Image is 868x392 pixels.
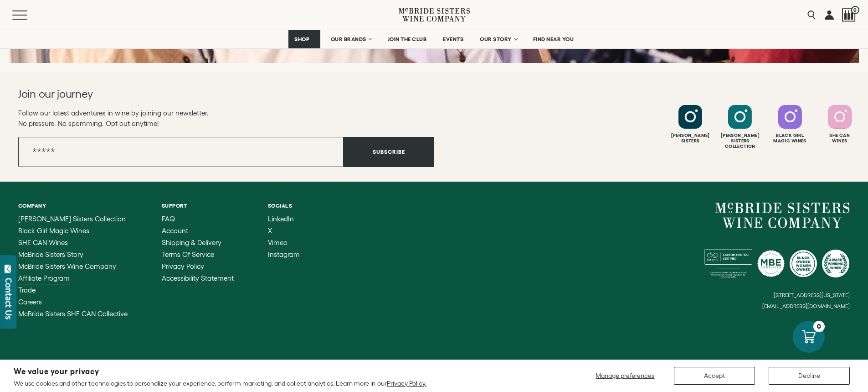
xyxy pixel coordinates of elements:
a: Privacy Policy [162,263,234,270]
a: Trade [18,287,128,294]
span: Careers [18,298,42,306]
span: McBride Sisters Wine Company [18,262,116,270]
a: McBride Sisters Wine Company [18,263,128,270]
a: Shipping & Delivery [162,239,234,246]
div: Contact Us [4,278,13,319]
span: OUR BRANDS [331,36,366,42]
a: Follow SHE CAN Wines on Instagram She CanWines [816,105,863,144]
span: Privacy Policy [162,262,204,270]
span: Black Girl Magic Wines [18,227,89,235]
a: FAQ [162,215,234,223]
a: Account [162,227,234,235]
small: [EMAIL_ADDRESS][DOMAIN_NAME] [762,303,850,309]
div: Black Girl Magic Wines [766,133,814,144]
a: Follow Black Girl Magic Wines on Instagram Black GirlMagic Wines [766,105,814,144]
a: Careers [18,298,128,306]
span: SHOP [294,36,310,42]
span: [PERSON_NAME] Sisters Collection [18,215,126,223]
span: Manage preferences [596,372,654,379]
span: SHE CAN Wines [18,239,68,246]
button: Subscribe [344,137,434,167]
a: McBride Sisters Story [18,251,128,258]
a: X [268,227,300,235]
a: SHOP [288,30,320,48]
button: Manage preferences [590,367,660,385]
div: [PERSON_NAME] Sisters Collection [716,133,764,149]
a: EVENTS [437,30,469,48]
a: LinkedIn [268,215,300,223]
span: FIND NEAR YOU [533,36,574,42]
button: Decline [769,367,850,385]
a: Follow McBride Sisters Collection on Instagram [PERSON_NAME] SistersCollection [716,105,764,149]
p: Follow our latest adventures in wine by joining our newsletter. No pressure. No spamming. Opt out... [18,108,434,129]
input: Email [18,137,344,167]
span: OUR STORY [480,36,512,42]
small: [STREET_ADDRESS][US_STATE] [774,292,850,298]
span: Terms of Service [162,251,214,258]
button: Accept [674,367,755,385]
a: Instagram [268,251,300,258]
span: EVENTS [443,36,463,42]
a: Affiliate Program [18,275,128,282]
button: Mobile Menu Trigger [12,10,45,20]
h2: Join our journey [18,87,392,101]
h2: We value your privacy [14,368,426,376]
a: McBride Sisters SHE CAN Collective [18,310,128,318]
a: SHE CAN Wines [18,239,128,246]
div: She Can Wines [816,133,863,144]
a: McBride Sisters Wine Company [715,203,850,228]
div: 0 [813,321,825,332]
span: LinkedIn [268,215,294,223]
a: Privacy Policy. [387,380,426,387]
a: Terms of Service [162,251,234,258]
div: [PERSON_NAME] Sisters [667,133,714,144]
p: We use cookies and other technologies to personalize your experience, perform marketing, and coll... [14,379,426,387]
a: McBride Sisters Collection [18,215,128,223]
a: FIND NEAR YOU [527,30,580,48]
span: Account [162,227,188,235]
span: McBride Sisters Story [18,251,83,258]
span: JOIN THE CLUB [388,36,427,42]
a: Accessibility Statement [162,275,234,282]
span: X [268,227,272,235]
span: Vimeo [268,239,288,246]
span: Accessibility Statement [162,274,234,282]
span: Affiliate Program [18,274,70,282]
a: OUR BRANDS [325,30,377,48]
a: OUR STORY [474,30,523,48]
span: Shipping & Delivery [162,239,221,246]
a: JOIN THE CLUB [382,30,433,48]
span: 0 [851,6,859,14]
a: Vimeo [268,239,300,246]
a: Black Girl Magic Wines [18,227,128,235]
span: Instagram [268,251,300,258]
span: FAQ [162,215,175,223]
span: Trade [18,286,36,294]
a: Follow McBride Sisters on Instagram [PERSON_NAME]Sisters [667,105,714,144]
